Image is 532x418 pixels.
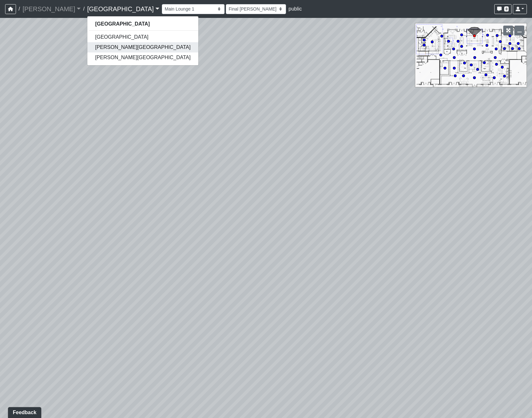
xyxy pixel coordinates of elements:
[87,42,198,52] a: [PERSON_NAME][GEOGRAPHIC_DATA]
[289,6,302,12] span: public
[16,3,22,15] span: /
[22,3,81,15] a: [PERSON_NAME]
[87,52,198,63] a: [PERSON_NAME][GEOGRAPHIC_DATA]
[87,32,198,42] a: [GEOGRAPHIC_DATA]
[87,19,198,29] a: [GEOGRAPHIC_DATA]
[494,4,512,14] button: 0
[81,3,87,15] span: /
[95,21,150,27] strong: [GEOGRAPHIC_DATA]
[5,405,43,418] iframe: Ybug feedback widget
[87,3,159,15] a: [GEOGRAPHIC_DATA]
[504,6,509,12] span: 0
[87,16,198,66] div: [GEOGRAPHIC_DATA]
